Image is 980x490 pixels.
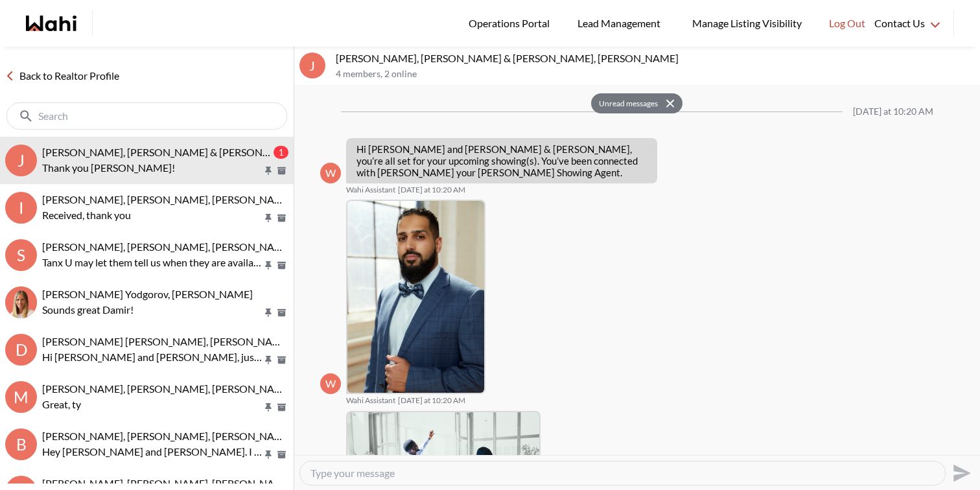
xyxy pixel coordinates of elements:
input: Search [38,110,258,122]
p: Great, ty [42,397,262,412]
button: Pin [262,165,274,176]
button: Pin [262,449,274,460]
span: [PERSON_NAME], [PERSON_NAME], [PERSON_NAME], [PERSON_NAME] [42,193,378,205]
button: Archive [275,402,288,413]
button: Archive [275,260,288,271]
span: [PERSON_NAME], [PERSON_NAME] & [PERSON_NAME], [PERSON_NAME] [42,146,385,158]
span: Log Out [829,15,865,32]
p: Hi [PERSON_NAME] and [PERSON_NAME] & [PERSON_NAME], you’re all set for your upcoming showing(s). ... [356,143,647,178]
button: Pin [262,307,274,318]
button: Archive [275,213,288,224]
div: W [320,373,341,394]
div: B [5,428,37,460]
button: Archive [275,307,288,318]
div: 1 [274,146,288,159]
div: M [5,381,37,413]
p: 4 members , 2 online [336,69,975,80]
div: W [320,163,341,183]
div: D [5,334,37,366]
p: Hey [PERSON_NAME] and [PERSON_NAME]. I hope you're enjoying your time away. We received your show... [42,444,262,460]
span: Manage Listing Visibility [688,15,806,32]
button: Pin [262,213,274,224]
span: Operations Portal [469,15,554,32]
span: Wahi Assistant [346,395,395,406]
img: D [5,286,37,318]
span: [PERSON_NAME] Yodgorov, [PERSON_NAME] [42,288,253,300]
div: Damir Yodgorov, Michelle [5,286,37,318]
img: f208448eb4cce2c3.jpeg [347,201,484,393]
div: [DATE] at 10:20 AM [853,106,933,117]
button: Archive [275,165,288,176]
time: 2025-09-12T14:20:33.892Z [398,185,465,195]
span: [PERSON_NAME], [PERSON_NAME], [PERSON_NAME] [42,430,293,442]
a: Wahi homepage [26,16,76,31]
span: Lead Management [577,15,665,32]
div: I [5,192,37,224]
p: Thank you [PERSON_NAME]! [42,160,262,176]
button: Pin [262,402,274,413]
span: [PERSON_NAME], [PERSON_NAME], [PERSON_NAME] [42,477,293,489]
button: Pin [262,355,274,366]
div: J [299,52,325,78]
div: J [5,145,37,176]
button: Archive [275,355,288,366]
p: Received, thank you [42,207,262,223]
p: Tanx U may let them tell us when they are available since we are good any time 😊 [42,255,262,270]
span: [PERSON_NAME] [PERSON_NAME], [PERSON_NAME] [42,335,291,347]
div: S [5,239,37,271]
span: [PERSON_NAME], [PERSON_NAME], [PERSON_NAME] [42,382,293,395]
time: 2025-09-12T14:20:35.058Z [398,395,465,406]
button: Pin [262,260,274,271]
button: Unread messages [591,93,662,114]
p: Sounds great Damir! [42,302,262,318]
textarea: Type your message [310,467,935,480]
button: Archive [275,449,288,460]
button: Send [946,458,975,487]
span: Wahi Assistant [346,185,395,195]
p: Hi [PERSON_NAME] and [PERSON_NAME], just checking in, if we can be of any assistance with your ho... [42,349,262,365]
span: [PERSON_NAME], [PERSON_NAME], [PERSON_NAME], [PERSON_NAME] [42,240,378,253]
p: [PERSON_NAME], [PERSON_NAME] & [PERSON_NAME], [PERSON_NAME] [336,52,975,65]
